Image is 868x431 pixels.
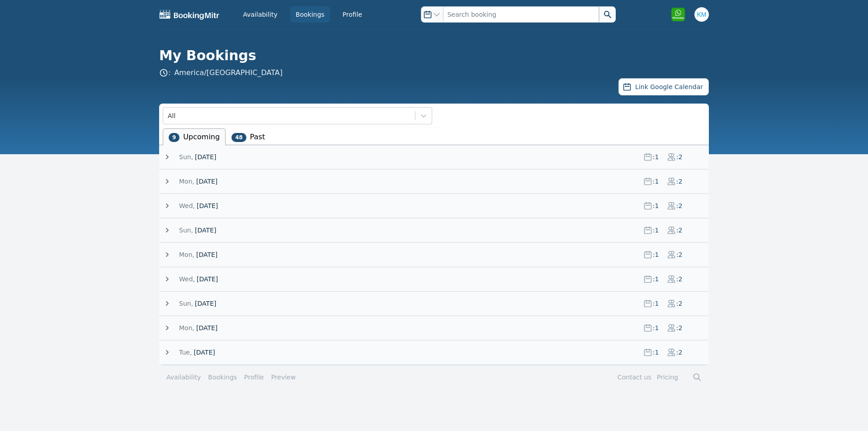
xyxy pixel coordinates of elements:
div: All [168,111,175,120]
span: : 1 [652,250,660,259]
button: Mon,[DATE]:1:2 [163,250,709,259]
button: Mon,[DATE]:1:2 [163,323,709,332]
span: : 1 [652,323,660,332]
h1: My Bookings [159,47,702,64]
span: : 2 [676,226,683,235]
li: Past [226,128,271,145]
a: Bookings [208,373,237,382]
span: [DATE] [193,348,215,357]
span: Wed, [179,275,195,284]
a: Preview [271,374,296,381]
span: : 1 [652,201,660,210]
span: [DATE] [196,323,217,332]
span: Sun, [179,299,193,308]
button: Mon,[DATE]:1:2 [163,177,709,186]
button: Wed,[DATE]:1:2 [163,201,709,210]
span: : 1 [652,152,660,161]
a: Pricing [657,374,678,381]
span: 9 [169,133,179,142]
button: Wed,[DATE]:1:2 [163,275,709,284]
span: : 2 [676,201,683,210]
img: BookingMitr [159,9,220,20]
button: Sun,[DATE]:1:2 [163,226,709,235]
span: [DATE] [196,250,217,259]
button: Tue,[DATE]:1:2 [163,348,709,357]
span: : 1 [652,299,660,308]
a: Bookings [290,6,330,23]
span: : 2 [676,299,683,308]
span: : 2 [676,275,683,284]
span: : [159,67,283,78]
input: Search booking [443,6,599,23]
span: : 1 [652,348,660,357]
a: Availability [166,373,201,382]
span: [DATE] [197,201,218,210]
span: 48 [231,133,246,142]
a: Availability [238,6,283,23]
span: Tue, [179,348,192,357]
span: [DATE] [196,177,217,186]
span: Sun, [179,152,193,161]
span: Mon, [179,250,194,259]
button: Sun,[DATE]:1:2 [163,152,709,161]
span: [DATE] [195,226,216,235]
button: Link Google Calendar [618,78,709,95]
a: America/[GEOGRAPHIC_DATA] [174,68,283,77]
span: : 1 [652,177,660,186]
span: [DATE] [195,152,216,161]
span: : 2 [676,323,683,332]
a: Profile [337,6,368,23]
img: Click to open WhatsApp [671,7,685,22]
span: : 2 [676,177,683,186]
span: [DATE] [197,275,218,284]
span: [DATE] [195,299,216,308]
a: Contact us [618,374,651,381]
span: Mon, [179,323,194,332]
span: : 1 [652,226,660,235]
li: Upcoming [163,128,226,145]
span: Mon, [179,177,194,186]
button: Sun,[DATE]:1:2 [163,299,709,308]
span: : 2 [676,152,683,161]
span: : 2 [676,250,683,259]
span: : 1 [652,275,660,284]
span: Wed, [179,201,195,210]
span: : 2 [676,348,683,357]
a: Profile [244,373,264,382]
span: Sun, [179,226,193,235]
